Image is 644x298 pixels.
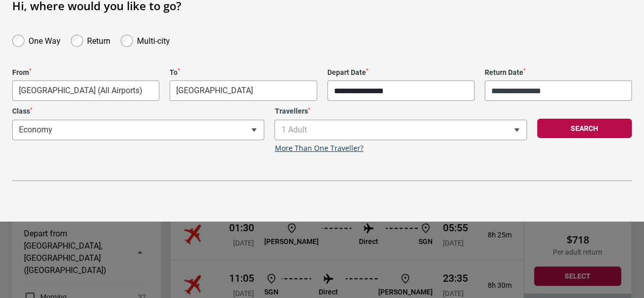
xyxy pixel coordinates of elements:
[137,34,170,46] label: Multi-city
[485,68,632,77] label: Return Date
[170,80,317,101] span: Tan Son Nhat International Airport
[12,120,264,140] span: Economy
[87,34,110,46] label: Return
[12,80,159,101] span: Melbourne (All Airports)
[275,120,526,140] span: 1 Adult
[13,120,264,140] span: Economy
[12,107,264,116] label: Class
[537,119,632,138] button: Search
[13,81,159,100] span: Melbourne (All Airports)
[274,144,363,153] a: More Than One Traveller?
[274,107,526,116] label: Travellers
[12,68,159,77] label: From
[29,34,61,46] label: One Way
[327,68,474,77] label: Depart Date
[274,120,526,140] span: 1 Adult
[170,68,317,77] label: To
[170,81,316,100] span: Tan Son Nhat International Airport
